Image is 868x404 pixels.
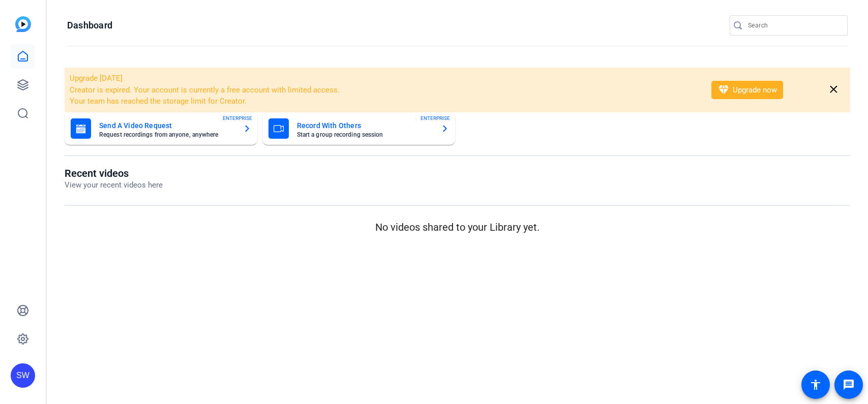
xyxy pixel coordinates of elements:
[297,132,433,138] mat-card-subtitle: Start a group recording session
[711,81,783,99] button: Upgrade now
[827,83,840,96] mat-icon: close
[748,19,840,32] input: Search
[65,220,850,235] p: No videos shared to your Library yet.
[70,74,123,83] span: Upgrade [DATE]
[99,119,235,132] mat-card-title: Send A Video Request
[15,16,31,32] img: blue-gradient.svg
[421,114,450,122] span: ENTERPRISE
[70,96,698,107] li: Your team has reached the storage limit for Creator.
[65,179,163,191] p: View your recent videos here
[65,112,257,145] button: Send A Video RequestRequest recordings from anyone, anywhereENTERPRISE
[223,114,252,122] span: ENTERPRISE
[262,112,455,145] button: Record With OthersStart a group recording sessionENTERPRISE
[70,84,698,96] li: Creator is expired. Your account is currently a free account with limited access.
[810,379,822,391] mat-icon: accessibility
[717,84,730,96] mat-icon: diamond
[11,363,35,388] div: SW
[67,19,112,32] h1: Dashboard
[297,119,433,132] mat-card-title: Record With Others
[65,167,163,179] h1: Recent videos
[843,379,855,391] mat-icon: message
[99,132,235,138] mat-card-subtitle: Request recordings from anyone, anywhere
